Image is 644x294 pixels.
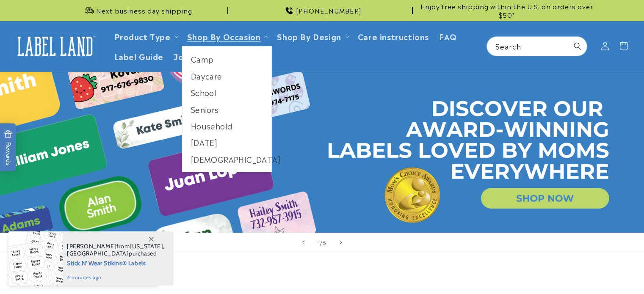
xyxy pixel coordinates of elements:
[434,26,462,46] a: FAQ
[182,151,272,168] a: [DEMOGRAPHIC_DATA]
[318,238,320,247] span: 1
[67,242,116,250] span: [PERSON_NAME]
[114,51,164,61] span: Label Guide
[114,30,171,42] a: Product Type
[47,271,597,284] h2: Best sellers
[96,6,192,15] span: Next business day shipping
[187,31,261,41] span: Shop By Occasion
[272,26,352,46] summary: Shop By Design
[182,84,272,101] a: School
[10,30,101,63] a: Label Land
[358,31,429,41] span: Care instructions
[416,2,597,19] span: Enjoy free shipping within the U.S. on orders over $50*
[182,51,272,67] a: Camp
[182,26,272,46] summary: Shop By Occasion
[332,233,350,252] button: Next slide
[182,118,272,134] a: Household
[439,31,457,41] span: FAQ
[277,30,341,42] a: Shop By Design
[296,6,362,15] span: [PHONE_NUMBER]
[182,101,272,118] a: Seniors
[13,33,97,59] img: Label Land
[182,134,272,151] a: [DATE]
[130,242,163,250] span: [US_STATE]
[109,26,182,46] summary: Product Type
[182,68,272,84] a: Daycare
[109,46,169,66] a: Label Guide
[169,46,271,66] a: Join Affiliate Program
[4,130,12,165] span: Rewards
[323,238,326,247] span: 5
[568,37,587,55] button: Search
[353,26,434,46] a: Care instructions
[67,243,165,257] span: from , purchased
[294,233,313,252] button: Previous slide
[320,238,323,247] span: /
[174,51,266,61] span: Join Affiliate Program
[67,250,129,257] span: [GEOGRAPHIC_DATA]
